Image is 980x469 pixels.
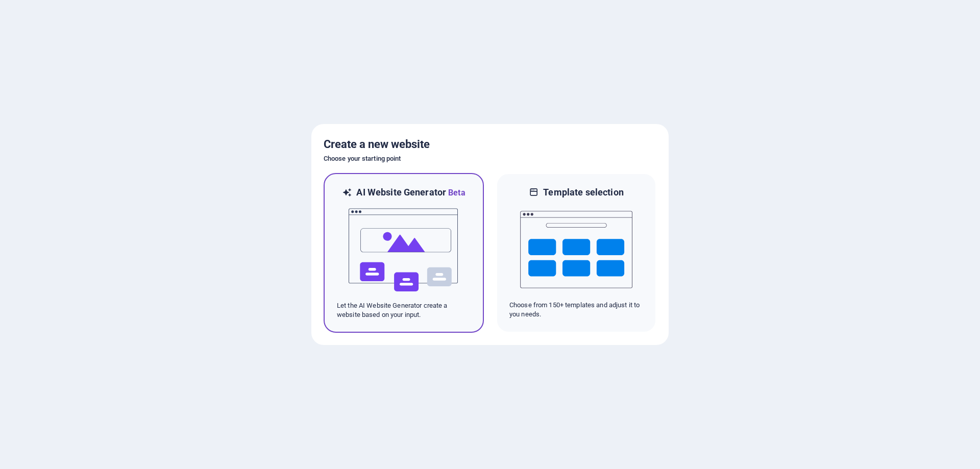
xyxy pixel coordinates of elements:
h6: Choose your starting point [324,153,656,165]
img: ai [348,199,460,301]
div: Template selectionChoose from 150+ templates and adjust it to you needs. [496,173,656,333]
div: AI Website GeneratorBetaaiLet the AI Website Generator create a website based on your input. [324,173,484,333]
h5: Create a new website [324,136,656,153]
p: Choose from 150+ templates and adjust it to you needs. [509,301,643,319]
h6: AI Website Generator [356,186,465,199]
span: Beta [446,188,465,198]
h6: Template selection [543,186,623,199]
p: Let the AI Website Generator create a website based on your input. [337,301,471,319]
